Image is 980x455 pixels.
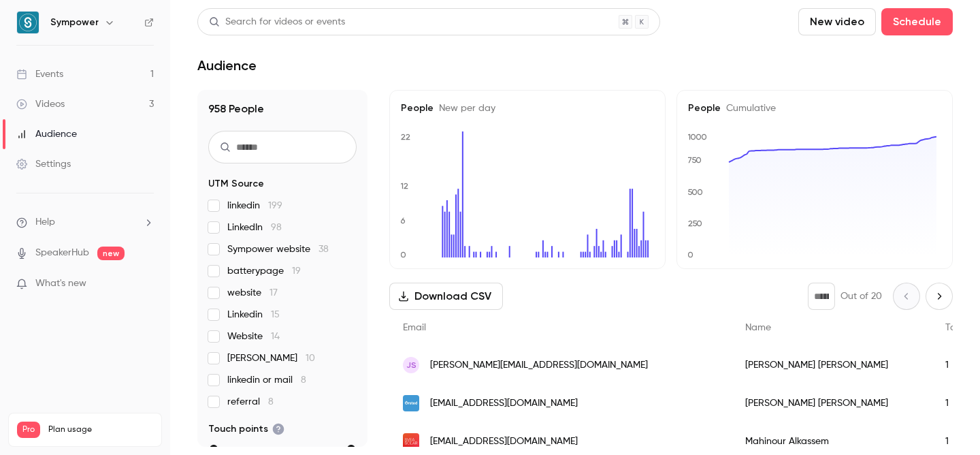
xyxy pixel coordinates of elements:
text: 1000 [687,132,707,142]
span: Linkedin [227,308,280,321]
span: Sympower website [227,242,329,256]
span: 38 [318,245,329,254]
div: Videos [16,97,65,111]
li: help-dropdown-opener [16,215,154,230]
h6: Sympower [50,16,99,29]
span: 19 [292,266,301,276]
h1: Audience [197,57,257,74]
span: linkedin or mail [227,373,306,387]
div: Search for videos or events [209,15,345,29]
div: Audience [16,127,77,141]
text: 750 [687,155,702,165]
text: 22 [401,132,410,142]
span: 14 [271,332,280,341]
img: orsted.com [403,395,419,411]
span: 17 [269,288,278,298]
span: [EMAIL_ADDRESS][DOMAIN_NAME] [430,396,578,411]
span: [PERSON_NAME][EMAIL_ADDRESS][DOMAIN_NAME] [430,358,648,373]
span: new [97,247,125,260]
span: JS [406,359,416,371]
span: linkedin [227,199,282,213]
span: What's new [35,277,86,291]
span: batterypage [227,264,301,278]
span: 10 [306,354,315,363]
h5: People [401,101,654,115]
span: New per day [434,104,495,113]
span: Help [35,215,55,230]
span: website [227,286,278,300]
h5: People [688,101,941,115]
span: Email [403,323,426,332]
span: 15 [271,310,280,319]
div: Events [16,67,63,81]
img: sveasolar.com [403,433,419,450]
span: Plan usage [48,424,153,435]
span: 98 [271,223,282,232]
span: [PERSON_NAME] [227,351,315,365]
text: 12 [400,181,408,191]
a: SpeakerHub [35,246,89,260]
p: Out of 20 [840,289,882,303]
span: LinkedIn [227,221,282,234]
button: New video [798,8,876,35]
button: Next page [926,283,953,310]
text: 0 [400,250,406,260]
div: Settings [16,157,71,171]
iframe: Noticeable Trigger [137,278,154,290]
button: Schedule [881,8,953,35]
span: Name [745,323,771,332]
span: 8 [301,375,306,385]
span: [EMAIL_ADDRESS][DOMAIN_NAME] [430,435,578,449]
div: [PERSON_NAME] [PERSON_NAME] [732,346,932,384]
span: Website [227,330,280,343]
span: Touch points [208,422,284,436]
text: 6 [400,216,406,225]
text: 0 [687,250,693,260]
span: UTM Source [208,177,264,191]
div: max [347,445,355,453]
button: Download CSV [389,283,503,310]
span: 199 [268,201,282,210]
div: [PERSON_NAME] [PERSON_NAME] [732,384,932,422]
span: Cumulative [721,104,776,113]
span: referral [227,395,274,409]
div: min [210,445,218,453]
span: 8 [268,397,274,407]
text: 500 [687,187,703,197]
h1: 958 People [208,101,357,117]
text: 250 [688,219,702,228]
span: Pro [17,422,40,438]
img: Sympower [17,12,39,33]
